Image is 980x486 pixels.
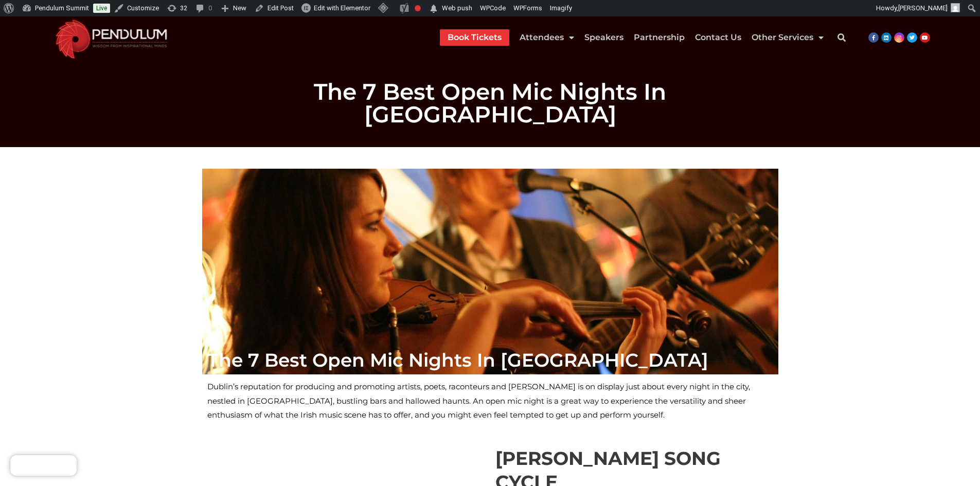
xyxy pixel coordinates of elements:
[314,4,370,12] span: Edit with Elementor
[520,29,574,46] a: Attendees
[634,29,685,46] a: Partnership
[93,4,110,13] a: Live
[831,27,852,48] div: Search
[584,29,623,46] a: Speakers
[429,2,439,16] span: 
[440,29,824,46] nav: Menu
[49,16,174,59] img: cropped-cropped-Pendulum-Summit-Logo-Website.png
[207,380,773,423] p: Dublin’s reputation for producing and promoting artists, poets, raconteurs and [PERSON_NAME] is o...
[448,29,502,46] a: Book Tickets
[202,80,778,125] h1: The 7 Best Open Mic Nights In [GEOGRAPHIC_DATA]
[10,455,77,476] iframe: Brevo live chat
[207,351,773,369] h2: The 7 Best Open Mic Nights In [GEOGRAPHIC_DATA]
[752,29,824,46] a: Other Services
[695,29,741,46] a: Contact Us
[898,4,948,12] span: [PERSON_NAME]
[415,5,421,11] div: Focus keyphrase not set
